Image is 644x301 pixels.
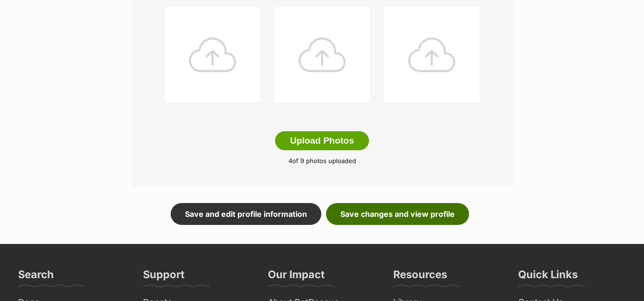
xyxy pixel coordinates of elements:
[268,268,325,287] h3: Our Impact
[275,131,368,150] button: Upload Photos
[326,203,469,225] a: Save changes and view profile
[518,268,578,287] h3: Quick Links
[143,268,184,287] h3: Support
[393,268,447,287] h3: Resources
[146,156,499,166] p: of 9 photos uploaded
[18,268,54,287] h3: Search
[171,203,321,225] a: Save and edit profile information
[288,157,292,165] span: 4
